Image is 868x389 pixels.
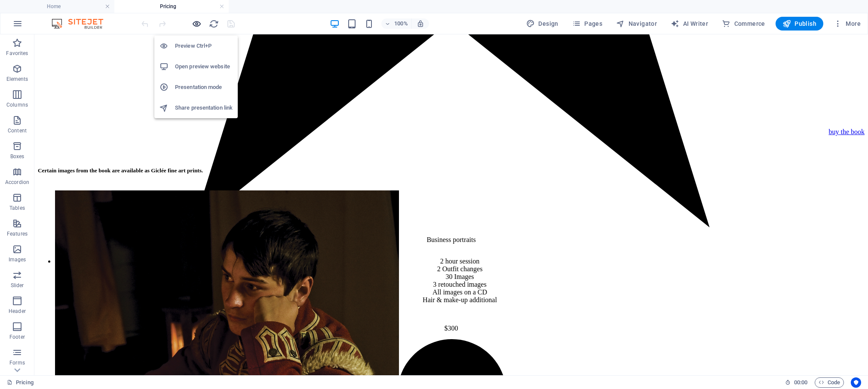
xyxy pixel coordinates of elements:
[523,17,562,31] button: Design
[175,41,233,51] h6: Preview Ctrl+P
[851,377,861,388] button: Usercentrics
[776,17,823,31] button: Publish
[209,18,219,29] button: reload
[7,230,28,237] p: Features
[9,359,25,366] p: Forms
[819,377,840,388] span: Code
[794,377,807,388] span: 00 00
[7,377,34,388] a: Click to cancel selection. Double-click to open Pages
[9,334,25,340] p: Footer
[175,61,233,72] h6: Open preview website
[718,17,769,31] button: Commerce
[613,17,660,31] button: Navigator
[6,101,28,108] p: Columns
[523,17,562,31] div: Design (Ctrl+Alt+Y)
[815,377,844,388] button: Code
[830,17,864,31] button: More
[10,153,25,160] p: Boxes
[5,179,29,186] p: Accordion
[175,103,233,113] h6: Share presentation link
[114,2,229,11] h4: Pricing
[782,19,816,28] span: Publish
[785,377,808,388] h6: Session time
[49,18,114,29] img: Editor Logo
[381,18,412,29] button: 100%
[800,379,801,386] span: :
[8,127,27,134] p: Content
[834,19,861,28] span: More
[6,76,28,83] p: Elements
[175,82,233,92] h6: Presentation mode
[417,20,424,28] i: On resize automatically adjust zoom level to fit chosen device.
[572,19,602,28] span: Pages
[667,17,712,31] button: AI Writer
[11,282,24,289] p: Slider
[9,308,26,315] p: Header
[569,17,606,31] button: Pages
[671,19,708,28] span: AI Writer
[526,19,558,28] span: Design
[722,19,765,28] span: Commerce
[9,256,26,263] p: Images
[616,19,657,28] span: Navigator
[6,50,28,57] p: Favorites
[394,18,408,29] h6: 100%
[9,205,25,211] p: Tables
